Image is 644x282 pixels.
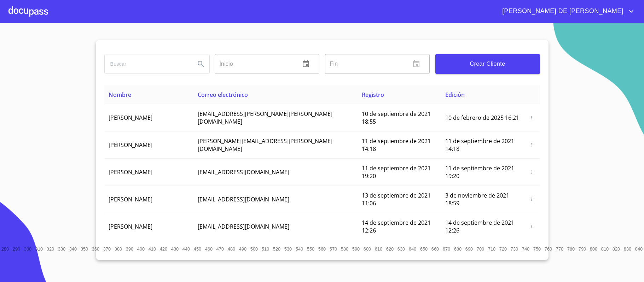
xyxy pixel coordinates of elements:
[260,243,271,254] button: 510
[384,243,396,254] button: 620
[398,246,405,252] span: 630
[126,246,133,252] span: 390
[226,243,237,254] button: 480
[452,243,464,254] button: 680
[486,243,498,254] button: 710
[284,246,292,252] span: 530
[396,243,407,254] button: 630
[22,243,34,254] button: 300
[511,246,518,252] span: 730
[545,246,552,252] span: 760
[407,243,418,254] button: 640
[262,246,269,252] span: 510
[567,246,575,252] span: 780
[556,246,563,252] span: 770
[497,6,636,17] button: account of current user
[105,54,190,74] input: search
[305,243,317,254] button: 550
[318,246,326,252] span: 560
[109,223,152,230] span: [PERSON_NAME]
[488,246,495,252] span: 710
[498,243,509,254] button: 720
[445,192,509,207] span: 3 de noviembre de 2021 18:59
[1,246,9,252] span: 280
[56,243,68,254] button: 330
[509,243,520,254] button: 730
[181,243,192,254] button: 440
[171,246,179,252] span: 430
[430,243,441,254] button: 660
[205,246,213,252] span: 460
[418,243,430,254] button: 650
[409,246,416,252] span: 640
[294,243,305,254] button: 540
[79,243,90,254] button: 350
[69,246,77,252] span: 340
[635,246,643,252] span: 840
[24,246,31,252] span: 300
[137,246,145,252] span: 400
[533,246,541,252] span: 750
[362,110,431,125] span: 10 de septiembre de 2021 18:55
[362,91,384,99] span: Registro
[386,246,394,252] span: 620
[350,243,362,254] button: 590
[317,243,328,254] button: 560
[11,243,22,254] button: 290
[341,246,348,252] span: 580
[601,246,609,252] span: 810
[330,246,337,252] span: 570
[109,168,152,176] span: [PERSON_NAME]
[364,246,371,252] span: 600
[622,243,633,254] button: 830
[307,246,314,252] span: 550
[198,91,248,99] span: Correo electrónico
[47,246,54,252] span: 320
[543,243,554,254] button: 760
[109,195,152,203] span: [PERSON_NAME]
[579,246,586,252] span: 790
[613,246,620,252] span: 820
[101,243,113,254] button: 370
[565,243,577,254] button: 780
[445,114,519,122] span: 10 de febrero de 2025 16:21
[216,246,224,252] span: 470
[431,246,439,252] span: 660
[554,243,565,254] button: 770
[239,246,246,252] span: 490
[34,243,45,254] button: 310
[441,59,534,69] span: Crear Cliente
[182,246,190,252] span: 440
[477,246,484,252] span: 700
[109,141,152,149] span: [PERSON_NAME]
[375,246,382,252] span: 610
[362,243,373,254] button: 600
[283,243,294,254] button: 530
[273,246,280,252] span: 520
[250,246,258,252] span: 500
[192,55,209,72] button: Search
[420,246,428,252] span: 650
[328,243,339,254] button: 570
[271,243,283,254] button: 520
[203,243,215,254] button: 460
[624,246,631,252] span: 830
[373,243,384,254] button: 610
[445,137,514,153] span: 11 de septiembre de 2021 14:18
[532,243,543,254] button: 750
[92,246,99,252] span: 360
[522,246,529,252] span: 740
[362,137,431,153] span: 11 de septiembre de 2021 14:18
[339,243,350,254] button: 580
[45,243,56,254] button: 320
[362,192,431,207] span: 13 de septiembre de 2021 11:06
[68,243,79,254] button: 340
[198,110,332,125] span: [EMAIL_ADDRESS][PERSON_NAME][PERSON_NAME][DOMAIN_NAME]
[109,91,131,99] span: Nombre
[198,168,289,176] span: [EMAIL_ADDRESS][DOMAIN_NAME]
[13,246,20,252] span: 290
[465,246,473,252] span: 690
[81,246,88,252] span: 350
[441,243,452,254] button: 670
[577,243,588,254] button: 790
